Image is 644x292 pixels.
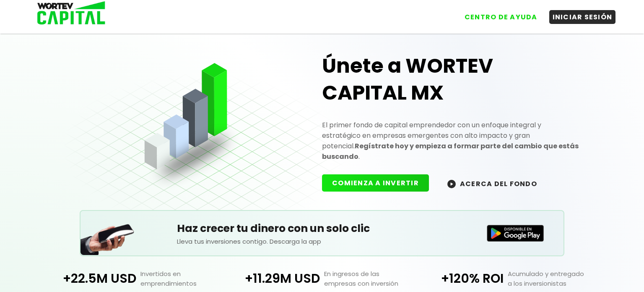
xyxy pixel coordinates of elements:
[230,269,320,288] p: +11.29M USD
[414,269,504,288] p: +120% ROI
[453,4,541,24] a: CENTRO DE AYUDA
[447,180,456,188] img: wortev-capital-acerca-del-fondo
[47,269,136,288] p: +22.5M USD
[504,269,597,288] p: Acumulado y entregado a los inversionistas
[80,213,135,255] img: Teléfono
[487,225,544,242] img: Disponible en Google Play
[177,237,467,246] p: Lleva tus inversiones contigo. Descarga la app
[136,269,230,288] p: Invertidos en emprendimientos
[549,10,616,24] button: INICIAR SESIÓN
[177,221,467,237] h5: Haz crecer tu dinero con un solo clic
[322,178,437,188] a: COMIENZA A INVERTIR
[322,141,579,161] strong: Regístrate hoy y empieza a formar parte del cambio que estás buscando
[320,269,414,288] p: En ingresos de las empresas con inversión
[322,120,579,162] p: El primer fondo de capital emprendedor con un enfoque integral y estratégico en empresas emergent...
[322,174,429,192] button: COMIENZA A INVERTIR
[437,174,547,192] button: ACERCA DEL FONDO
[541,4,616,24] a: INICIAR SESIÓN
[322,53,579,106] h1: Únete a WORTEV CAPITAL MX
[461,10,541,24] button: CENTRO DE AYUDA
